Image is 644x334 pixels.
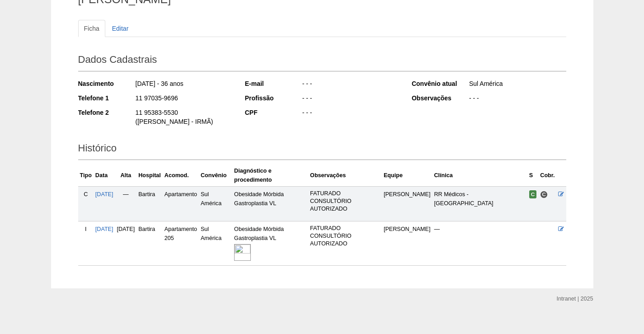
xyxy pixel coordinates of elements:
[78,51,566,71] h2: Dados Cadastrais
[199,186,232,221] td: Sul América
[432,165,527,187] th: Clínica
[538,165,556,187] th: Cobr.
[245,79,301,88] div: E-mail
[412,94,468,103] div: Observações
[163,186,199,221] td: Apartamento
[232,186,308,221] td: Obesidade Mórbida Gastroplastia VL
[199,221,232,266] td: Sul América
[529,190,537,198] span: Confirmada
[163,221,199,266] td: Apartamento 205
[115,165,137,187] th: Alta
[382,165,432,187] th: Equipe
[80,190,92,199] div: C
[468,94,566,105] div: - - -
[95,226,113,232] a: [DATE]
[136,186,163,221] td: Bartira
[136,221,163,266] td: Bartira
[412,79,468,88] div: Convênio atual
[80,225,92,234] div: I
[310,225,380,248] p: FATURADO CONSULTÓRIO AUTORIZADO
[301,94,400,105] div: - - -
[245,108,301,117] div: CPF
[245,94,301,103] div: Profissão
[78,165,94,187] th: Tipo
[382,221,432,266] td: [PERSON_NAME]
[117,226,135,232] span: [DATE]
[232,221,308,266] td: Obesidade Mórbida Gastroplastia VL
[106,20,135,37] a: Editar
[232,165,308,187] th: Diagnóstico e procedimento
[78,20,105,37] a: Ficha
[78,94,135,103] div: Telefone 1
[136,165,163,187] th: Hospital
[557,294,593,303] div: Intranet | 2025
[199,165,232,187] th: Convênio
[78,108,135,117] div: Telefone 2
[95,191,113,198] a: [DATE]
[301,108,400,119] div: - - -
[94,165,115,187] th: Data
[78,139,566,160] h2: Histórico
[135,79,233,90] div: [DATE] - 36 anos
[163,165,199,187] th: Acomod.
[540,191,548,198] span: Consultório
[301,79,400,90] div: - - -
[310,190,380,213] p: FATURADO CONSULTÓRIO AUTORIZADO
[135,108,233,128] div: 11 95383-5530 ([PERSON_NAME] - IRMÃ)
[468,79,566,90] div: Sul América
[78,79,135,88] div: Nascimento
[382,186,432,221] td: [PERSON_NAME]
[432,186,527,221] td: RR Médicos - [GEOGRAPHIC_DATA]
[115,186,137,221] td: —
[527,165,539,187] th: S
[135,94,233,105] div: 11 97035-9696
[308,165,382,187] th: Observações
[432,221,527,266] td: —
